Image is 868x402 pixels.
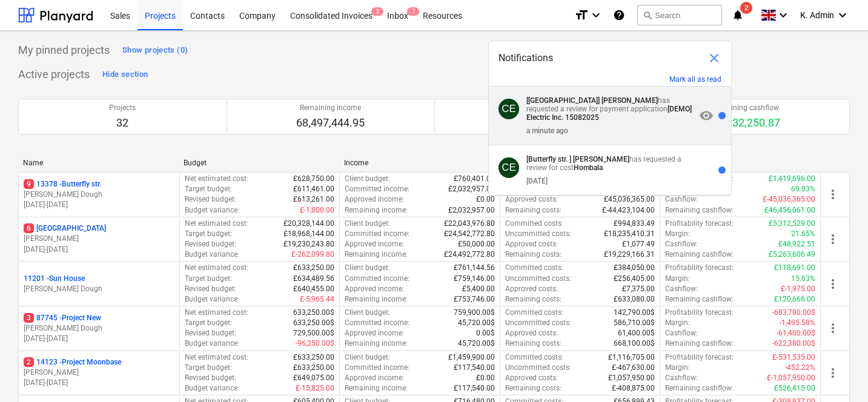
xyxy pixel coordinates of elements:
[344,159,495,167] div: Income
[665,205,734,216] p: Remaining cashflow :
[24,245,174,255] p: [DATE] - [DATE]
[296,116,365,130] p: 68,497,444.95
[345,373,404,383] p: Approved income :
[296,103,365,113] p: Remaining income
[345,318,409,328] p: Committed income :
[772,308,815,318] p: -683,780.00$
[835,8,850,22] i: keyboard_arrow_down
[345,274,409,284] p: Committed income :
[24,200,174,210] p: [DATE] - [DATE]
[458,318,495,328] p: 45,720.00$
[185,383,239,394] p: Budget variance :
[499,51,553,65] span: Notifications
[774,294,815,305] p: £120,666.00
[526,96,695,122] p: has requested a review for payment application
[499,99,519,119] div: Carl Edlund
[505,294,562,305] p: Remaining costs :
[109,116,136,130] p: 32
[185,229,232,239] p: Target budget :
[502,103,516,114] span: CE
[185,249,239,260] p: Budget variance :
[371,7,383,16] span: 3
[345,294,408,305] p: Remaining income :
[614,308,655,318] p: 142,790.00$
[781,284,815,294] p: £-1,975.00
[345,338,408,349] p: Remaining income :
[476,328,495,338] p: 0.00$
[764,205,815,216] p: £46,456,061.00
[185,363,232,373] p: Target budget :
[185,328,236,338] p: Revised budget :
[345,184,409,194] p: Committed income :
[119,41,191,60] button: Show projects (0)
[185,294,239,305] p: Budget variance :
[614,263,655,273] p: £384,050.00
[24,378,174,388] p: [DATE] - [DATE]
[293,318,334,328] p: 633,250.00$
[345,239,404,249] p: Approved income :
[772,352,815,363] p: £-531,535.00
[665,239,698,249] p: Cashflow :
[293,328,334,338] p: 729,500.00$
[23,159,174,167] div: Name
[18,43,110,58] p: My pinned projects
[293,308,334,318] p: 633,250.00$
[608,352,655,363] p: £1,116,705.00
[622,239,655,249] p: £1,077.49
[573,155,629,163] strong: [PERSON_NAME]
[448,352,495,363] p: £1,459,900.00
[293,184,334,194] p: £611,461.00
[665,249,734,260] p: Remaining cashflow :
[505,373,558,383] p: Approved costs :
[774,263,815,273] p: £118,691.00
[454,383,495,394] p: £117,540.00
[345,205,408,216] p: Remaining income :
[505,308,563,318] p: Committed costs :
[444,229,495,239] p: £24,542,772.80
[24,179,174,210] div: 913378 -Butterfly str.[PERSON_NAME] Dough[DATE]-[DATE]
[604,194,655,205] p: £45,036,365.00
[665,194,698,205] p: Cashflow :
[185,184,232,194] p: Target budget :
[826,187,840,202] span: more_vert
[526,127,568,135] div: a minute ago
[293,194,334,205] p: £613,261.00
[407,7,419,16] span: 7
[505,363,571,373] p: Uncommitted costs :
[712,103,780,113] p: Remaining cashflow
[499,157,519,178] div: Carl Edlund
[699,108,714,123] span: visibility
[665,294,734,305] p: Remaining cashflow :
[526,177,548,185] div: [DATE]
[665,284,698,294] p: Cashflow :
[777,328,815,338] p: -61,400.00$
[185,239,236,249] p: Revised budget :
[505,205,562,216] p: Remaining costs :
[345,263,390,273] p: Client budget :
[24,357,121,367] p: 14123 - Project Moonbase
[602,205,655,216] p: £-44,423,104.00
[345,229,409,239] p: Committed income :
[665,328,698,338] p: Cashflow :
[24,367,174,378] p: [PERSON_NAME]
[505,328,558,338] p: Approved costs :
[505,352,563,363] p: Committed costs :
[185,194,236,205] p: Revised budget :
[24,313,34,323] span: 3
[505,239,558,249] p: Approved costs :
[458,239,495,249] p: £50,000.00
[604,249,655,260] p: £19,229,166.31
[637,5,722,25] button: Search
[807,344,868,402] iframe: Chat Widget
[444,249,495,260] p: £24,492,772.80
[296,383,334,394] p: £-15,825.00
[448,184,495,194] p: £2,032,957.00
[665,363,690,373] p: Margin :
[300,294,334,305] p: £-5,965.44
[185,308,248,318] p: Net estimated cost :
[604,229,655,239] p: £18,235,410.31
[454,308,495,318] p: 759,900.00$
[622,284,655,294] p: £7,375.00
[665,352,734,363] p: Profitability forecast :
[712,116,780,130] p: 26,232,250.87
